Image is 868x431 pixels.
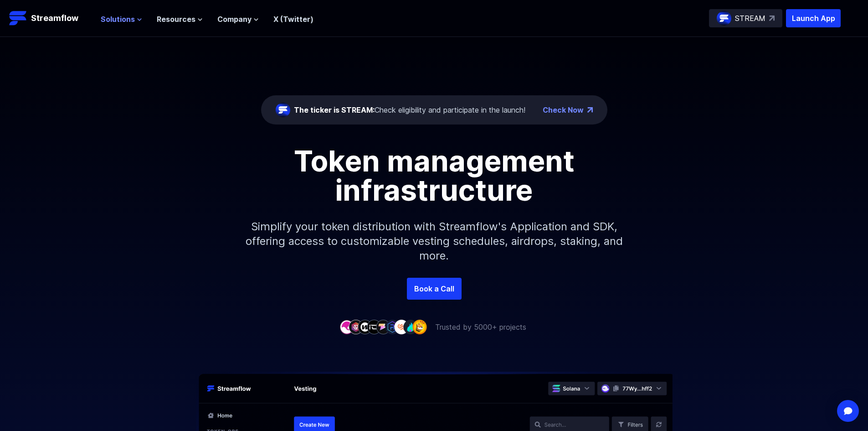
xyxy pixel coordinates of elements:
p: STREAM [735,13,765,24]
span: Solutions [101,14,135,25]
a: Streamflow [9,9,92,27]
img: top-right-arrow.png [587,107,593,113]
span: Company [217,14,252,25]
img: company-4 [367,320,381,334]
a: Book a Call [407,278,462,300]
p: Streamflow [31,12,78,25]
button: Company [217,14,259,25]
div: Check eligibility and participate in the launch! [294,104,525,115]
span: The ticker is STREAM: [294,105,375,114]
a: Check Now [543,104,584,115]
img: Streamflow Logo [9,9,27,27]
img: company-9 [412,320,427,334]
img: company-6 [385,320,400,334]
button: Solutions [101,14,142,25]
img: company-3 [358,320,372,334]
div: Open Intercom Messenger [837,400,859,422]
button: Resources [157,14,203,25]
p: Simplify your token distribution with Streamflow's Application and SDK, offering access to custom... [238,205,630,278]
img: company-7 [394,320,409,334]
img: streamflow-logo-circle.png [276,103,290,117]
img: company-8 [403,320,418,334]
img: streamflow-logo-circle.png [717,11,731,26]
img: company-5 [376,320,390,334]
a: X (Twitter) [273,15,313,24]
span: Resources [157,14,195,25]
img: company-1 [339,320,354,334]
img: top-right-arrow.svg [769,16,775,21]
img: company-2 [349,320,363,334]
button: Launch App [786,9,841,27]
a: STREAM [709,9,782,27]
p: Trusted by 5000+ projects [435,322,526,332]
h1: Token management infrastructure [229,146,639,205]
